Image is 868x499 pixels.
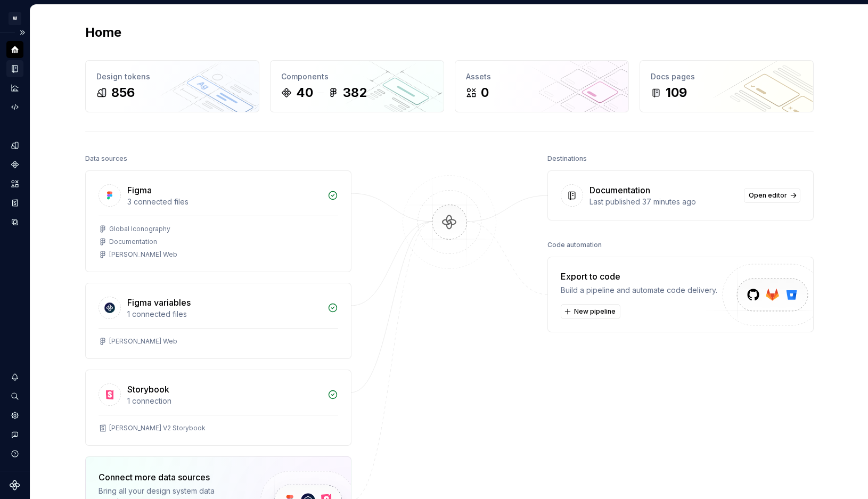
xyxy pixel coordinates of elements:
[6,214,23,231] a: Data sources
[270,60,444,112] a: Components40382
[9,12,21,25] div: W
[561,285,717,296] div: Build a pipeline and automate code delivery.
[6,369,23,386] button: Notifications
[589,197,738,207] div: Last published 37 minutes ago
[85,370,351,446] a: Storybook1 connection[PERSON_NAME] V2 Storybook
[85,170,351,272] a: Figma3 connected filesGlobal IconographyDocumentation[PERSON_NAME] Web
[744,188,800,203] a: Open editor
[6,99,23,116] a: Code automation
[281,71,433,82] div: Components
[85,151,127,166] div: Data sources
[343,84,367,101] div: 382
[6,194,23,211] a: Storybook stories
[455,60,629,112] a: Assets0
[6,79,23,96] a: Analytics
[561,270,717,283] div: Export to code
[574,307,616,316] span: New pipeline
[127,296,191,309] div: Figma variables
[109,424,206,432] div: [PERSON_NAME] V2 Storybook
[6,60,23,77] a: Documentation
[85,24,121,41] h2: Home
[651,71,803,82] div: Docs pages
[6,388,23,405] button: Search ⌘K
[127,396,321,406] div: 1 connection
[6,41,23,58] a: Home
[127,383,169,396] div: Storybook
[6,156,23,173] a: Components
[2,7,28,30] button: W
[127,309,321,320] div: 1 connected files
[85,283,351,359] a: Figma variables1 connected files[PERSON_NAME] Web
[111,84,135,101] div: 856
[99,471,242,484] div: Connect more data sources
[109,225,170,233] div: Global Iconography
[640,60,814,112] a: Docs pages109
[109,238,157,246] div: Documentation
[6,175,23,192] a: Assets
[749,191,787,200] span: Open editor
[109,250,177,259] div: [PERSON_NAME] Web
[96,71,248,82] div: Design tokens
[15,25,30,40] button: Expand sidebar
[481,84,489,101] div: 0
[561,304,620,319] button: New pipeline
[466,71,618,82] div: Assets
[589,184,650,197] div: Documentation
[547,238,602,252] div: Code automation
[6,426,23,443] button: Contact support
[6,137,23,154] a: Design tokens
[6,407,23,424] a: Settings
[85,60,259,112] a: Design tokens856
[547,151,587,166] div: Destinations
[296,84,313,101] div: 40
[10,480,20,490] svg: Supernova Logo
[127,184,152,197] div: Figma
[109,337,177,346] div: [PERSON_NAME] Web
[127,197,321,207] div: 3 connected files
[666,84,687,101] div: 109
